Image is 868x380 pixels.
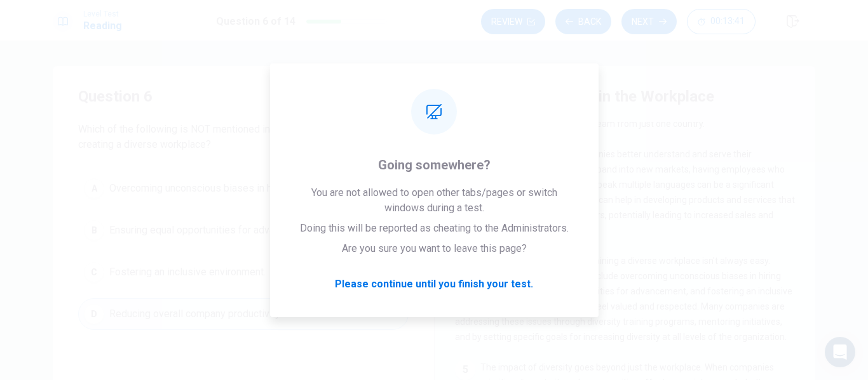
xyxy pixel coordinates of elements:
div: A [84,178,104,199]
h1: Question 6 of 14 [216,14,295,29]
span: Reducing overall company productivity. [109,306,281,322]
span: Ensuring equal opportunities for advancement. [109,223,315,238]
button: Back [555,9,611,34]
span: Overcoming unconscious biases in hiring. [109,181,293,196]
button: BEnsuring equal opportunities for advancement. [78,214,409,246]
button: AOvercoming unconscious biases in hiring. [78,173,409,204]
div: D [84,304,104,324]
span: 00:13:41 [710,16,745,27]
div: C [84,262,104,282]
h4: Diversity in the Workplace [533,86,714,107]
div: 3 [455,147,475,167]
div: Open Intercom Messenger [825,337,855,367]
button: CFostering an inclusive environment. [78,256,409,288]
div: 5 [455,360,475,380]
span: Which of the following is NOT mentioned in the passage as a challenge in creating a diverse workp... [78,122,409,152]
span: However, creating and maintaining a diverse workplace isn't always easy. Some common challenges i... [455,256,792,342]
button: Review [481,9,545,34]
h4: Question 6 [78,86,409,107]
div: 4 [455,253,475,273]
h1: Reading [83,18,122,34]
div: B [84,220,104,240]
button: Next [621,9,677,34]
span: Level Test [83,10,122,18]
button: DReducing overall company productivity. [78,298,409,330]
span: Fostering an inclusive environment. [109,265,266,280]
button: 00:13:41 [687,9,756,34]
span: Diversity can also help companies better understand and serve their customers. As businesses expa... [455,149,795,235]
